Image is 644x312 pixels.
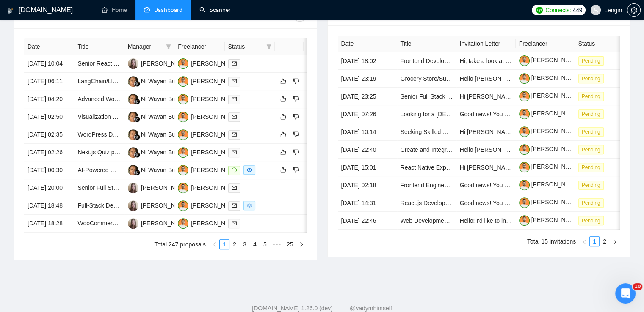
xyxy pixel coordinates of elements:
[178,58,188,69] img: TM
[128,148,188,155] a: NWNi Wayan Budiarti
[178,113,240,120] a: TM[PERSON_NAME]
[600,237,609,246] a: 2
[270,239,284,249] li: Next 5 Pages
[24,161,74,179] td: [DATE] 00:30
[178,95,240,102] a: TM[PERSON_NAME]
[144,7,150,13] span: dashboard
[519,197,530,208] img: c1NLmzrk-0pBZjOo1nLSJnOz0itNHKTdmMHAt8VIsLFzaWqqsJDJtcFyV3OYvrqgu3
[578,57,607,64] a: Pending
[178,94,188,104] img: TM
[134,152,140,158] img: gigradar-bm.png
[600,236,610,246] li: 2
[578,217,607,224] a: Pending
[401,93,474,100] a: Senior Full Stack Developer
[74,144,124,161] td: Next.js Quiz page
[401,164,582,171] a: React Native Expert for AI-Powered Pregnancy App (3D Avatar + AR)
[578,93,607,99] a: Pending
[519,73,530,84] img: c1NLmzrk-0pBZjOo1nLSJnOz0itNHKTdmMHAt8VIsLFzaWqqsJDJtcFyV3OYvrqgu3
[280,131,286,138] span: like
[191,165,240,175] div: [PERSON_NAME]
[293,78,299,85] span: dislike
[191,201,240,210] div: [PERSON_NAME]
[128,95,188,102] a: NWNi Wayan Budiarti
[266,44,271,49] span: filter
[338,141,397,159] td: [DATE] 22:40
[291,165,301,175] button: dislike
[579,236,589,246] li: Previous Page
[24,38,74,55] th: Date
[247,167,252,172] span: eye
[24,179,74,197] td: [DATE] 20:00
[191,130,240,139] div: [PERSON_NAME]
[627,7,641,14] a: setting
[141,112,188,121] div: Ni Wayan Budiarti
[627,7,640,14] span: setting
[519,92,580,99] a: [PERSON_NAME]
[24,90,74,108] td: [DATE] 04:20
[228,42,263,51] span: Status
[191,183,240,192] div: [PERSON_NAME]
[24,197,74,215] td: [DATE] 18:48
[575,36,634,52] th: Status
[178,131,240,137] a: TM[PERSON_NAME]
[232,79,237,84] span: mail
[265,40,273,53] span: filter
[338,159,397,176] td: [DATE] 15:01
[578,163,604,172] span: Pending
[610,236,620,246] li: Next Page
[260,239,270,249] li: 5
[280,149,286,156] span: like
[578,216,604,225] span: Pending
[232,132,237,137] span: mail
[296,239,307,249] li: Next Page
[209,239,219,249] li: Previous Page
[164,40,173,53] span: filter
[191,59,240,68] div: [PERSON_NAME]
[338,70,397,88] td: [DATE] 23:19
[154,6,182,14] span: Dashboard
[24,73,74,90] td: [DATE] 06:11
[128,183,138,193] img: NB
[519,163,580,170] a: [PERSON_NAME]
[128,184,190,191] a: NB[PERSON_NAME]
[338,194,397,212] td: [DATE] 14:31
[128,112,138,122] img: NW
[397,212,456,230] td: Web Development & Coding Expert Needed
[230,240,239,249] a: 2
[77,167,242,173] a: AI-Powered WordPress Theme Generator Plugin Development
[134,170,140,175] img: gigradar-bm.png
[291,76,301,86] button: dislike
[77,202,316,209] a: Full-Stack Developer for a Modern SaaS/EdTech Education Hiring Platform (MVP Concept)
[397,105,456,123] td: Looking for a FE dev to build a clickable prototype
[401,111,590,118] a: Looking for a [DEMOGRAPHIC_DATA] dev to build a clickable prototype
[128,200,138,211] img: NB
[178,200,188,211] img: TM
[338,36,397,52] th: Date
[178,147,188,158] img: TM
[77,78,215,85] a: LangChain/LlamaIndex & Next.js Developer Needed
[578,128,607,135] a: Pending
[519,128,580,134] a: [PERSON_NAME]
[178,183,188,193] img: TM
[293,113,299,120] span: dislike
[24,108,74,126] td: [DATE] 02:50
[178,60,240,66] a: TM[PERSON_NAME]
[74,55,124,73] td: Senior React Developer for CRM Project with Tailwind CSS
[291,94,301,104] button: dislike
[141,148,188,157] div: Ni Wayan Budiarti
[128,165,138,175] img: NW
[578,110,607,117] a: Pending
[232,203,237,208] span: mail
[284,240,296,249] a: 25
[24,144,74,161] td: [DATE] 02:26
[74,126,124,144] td: WordPress Developer Needed: Custom Nutrition Hub + Detail Pages (Figma Designs Provided)
[527,236,576,246] li: Total 15 invitations
[77,220,147,227] a: WooCommerce Developer
[250,240,260,249] a: 4
[578,56,604,66] span: Pending
[291,112,301,122] button: dislike
[128,60,190,66] a: NB[PERSON_NAME]
[191,77,240,86] div: [PERSON_NAME]
[247,203,252,208] span: eye
[191,148,240,157] div: [PERSON_NAME]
